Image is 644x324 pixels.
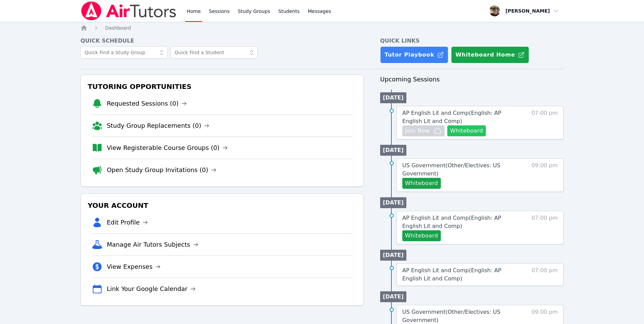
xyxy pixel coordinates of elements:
[107,99,187,108] a: Requested Sessions (0)
[402,110,501,124] span: AP English Lit and Comp ( English: AP English Lit and Comp )
[105,25,131,31] a: Dashboard
[80,1,177,20] img: Air Tutors
[402,161,519,178] a: US Government(Other/Electives: US Government)
[380,37,564,45] h4: Quick Links
[80,37,364,45] h4: Quick Schedule
[447,125,486,136] button: Whiteboard
[402,309,500,323] span: US Government ( Other/Electives: US Government )
[402,267,501,282] span: AP English Lit and Comp ( English: AP English Lit and Comp )
[107,143,228,153] a: View Registerable Course Groups (0)
[380,197,406,208] li: [DATE]
[105,25,131,31] span: Dashboard
[405,127,430,135] span: Join Now
[107,262,161,272] a: View Expenses
[107,165,216,175] a: Open Study Group Invitations (0)
[86,80,358,93] h3: Tutoring Opportunities
[107,121,209,130] a: Study Group Replacements (0)
[80,46,168,59] input: Quick Find a Study Group
[402,230,441,241] button: Whiteboard
[80,25,564,31] nav: Breadcrumb
[107,218,148,227] a: Edit Profile
[86,199,358,212] h3: Your Account
[380,75,564,84] h3: Upcoming Sessions
[170,46,258,59] input: Quick Find a Student
[451,46,529,63] button: Whiteboard Home
[402,109,519,125] a: AP English Lit and Comp(English: AP English Lit and Comp)
[402,125,445,136] button: Join Now
[380,250,406,261] li: [DATE]
[402,214,519,230] a: AP English Lit and Comp(English: AP English Lit and Comp)
[107,284,196,294] a: Link Your Google Calendar
[380,291,406,302] li: [DATE]
[531,109,558,136] span: 07:00 pm
[402,266,519,283] a: AP English Lit and Comp(English: AP English Lit and Comp)
[308,8,331,15] span: Messages
[402,178,441,189] button: Whiteboard
[107,240,198,249] a: Manage Air Tutors Subjects
[531,161,558,189] span: 09:00 pm
[402,215,501,229] span: AP English Lit and Comp ( English: AP English Lit and Comp )
[380,46,448,63] a: Tutor Playbook
[380,92,406,103] li: [DATE]
[531,266,558,283] span: 07:00 pm
[531,214,558,241] span: 07:00 pm
[380,145,406,156] li: [DATE]
[402,162,500,177] span: US Government ( Other/Electives: US Government )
